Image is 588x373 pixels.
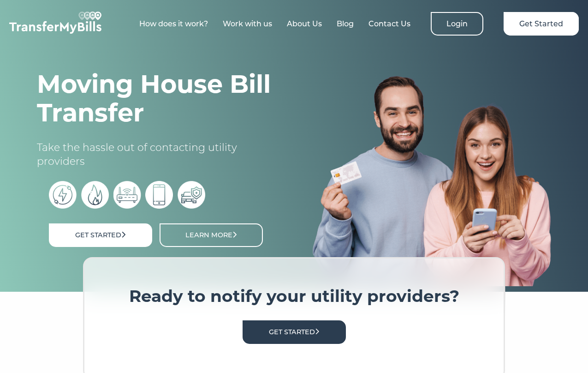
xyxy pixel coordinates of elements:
[243,320,346,344] a: Get Started
[37,70,276,127] h1: Moving House Bill Transfer
[337,19,354,28] a: Blog
[112,286,476,307] h3: Ready to notify your utility providers?
[223,19,272,28] a: Work with us
[37,141,276,168] p: Take the hassle out of contacting utility providers
[139,19,208,28] a: How does it work?
[9,12,101,34] img: TransferMyBills.com - Helping ease the stress of moving
[178,181,205,209] img: car insurance icon
[504,12,579,36] a: Get Started
[49,181,77,209] img: electric bills icon
[160,223,263,247] a: Learn More
[145,181,173,209] img: phone bill icon
[368,19,410,28] a: Contact Us
[431,12,483,36] a: Login
[49,223,152,247] a: Get Started
[287,19,322,28] a: About Us
[81,181,109,209] img: gas bills icon
[313,75,552,286] img: image%203.png
[113,181,141,209] img: broadband icon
